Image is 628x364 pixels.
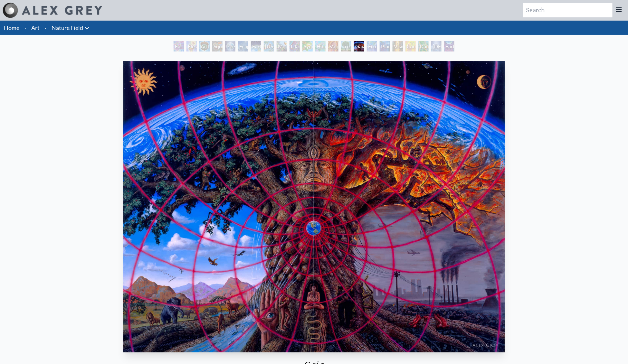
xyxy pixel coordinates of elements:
div: Eco-Atlas [367,41,377,51]
div: Metamorphosis [277,41,287,51]
a: Art [31,23,40,32]
div: Earth Energies [251,41,261,51]
div: Vajra Horse [328,41,338,51]
div: Humming Bird [315,41,326,51]
input: Search [523,3,613,17]
div: Eclipse [238,41,248,51]
div: Lilacs [290,41,300,51]
div: Planetary Prayers [380,41,390,51]
div: [DEMOGRAPHIC_DATA] in the Ocean of Awareness [431,41,442,51]
div: Flesh of the Gods [186,41,197,51]
div: Tree & Person [341,41,351,51]
div: Acorn Dream [199,41,210,51]
li: · [22,21,29,35]
img: Gaia-1989-Alex-Grey-watermarked.jpg [123,61,505,352]
div: Vision Tree [393,41,403,51]
div: Person Planet [225,41,235,51]
div: Squirrel [212,41,223,51]
li: · [42,21,49,35]
div: Symbiosis: Gall Wasp & Oak Tree [302,41,313,51]
a: Nature Field [52,23,83,32]
div: Dance of Cannabia [418,41,429,51]
div: Gaia [354,41,364,51]
div: Earthmind [444,41,454,51]
div: Cannabis Mudra [405,41,416,51]
div: [US_STATE] Song [264,41,274,51]
div: Earth Witness [174,41,184,51]
a: Home [4,24,19,31]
